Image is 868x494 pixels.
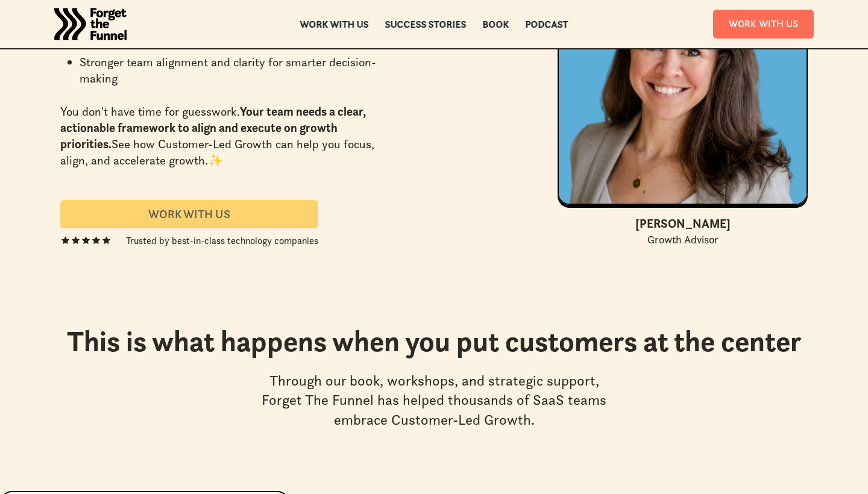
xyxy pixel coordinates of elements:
[300,20,369,28] a: Work with us
[635,214,731,233] div: [PERSON_NAME]
[80,54,391,86] li: Stronger team alignment and clarity for smarter decision-making
[126,233,318,247] div: Trusted by best-in-class technology companies
[60,103,366,151] strong: Your team needs a clear, actionable framework to align and execute on growth priorities.
[262,371,606,430] div: Through our book, workshops, and strategic support, Forget The Funnel has helped thousands of Saa...
[208,152,223,167] strong: ✨
[385,20,467,28] a: Success Stories
[713,10,814,38] a: Work With Us
[60,199,318,228] a: Work With us
[67,324,801,359] h2: This is what happens when you put customers at the center
[60,103,391,168] p: You don't have time for guesswork. See how Customer-Led Growth can help you focus, align, and acc...
[647,233,719,247] div: Growth Advisor
[526,20,568,28] a: Podcast
[75,207,304,220] div: Work With us
[483,20,509,28] a: Book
